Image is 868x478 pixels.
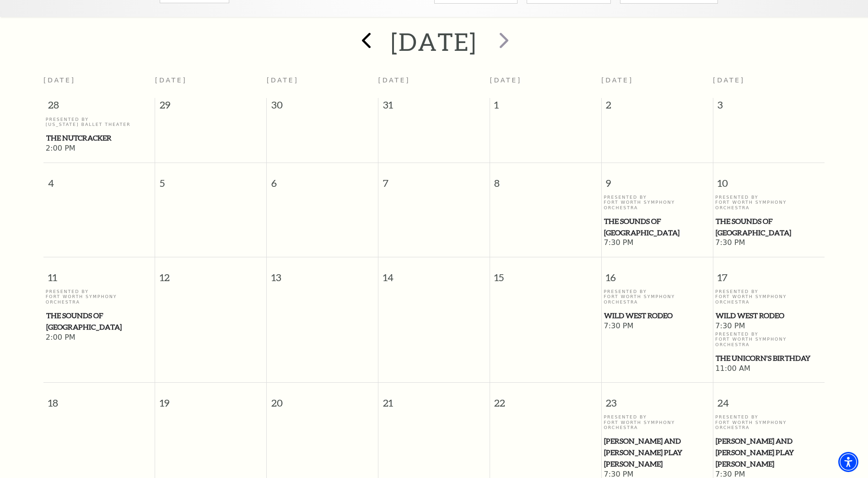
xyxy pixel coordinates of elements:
[490,76,522,84] span: [DATE]
[349,26,382,58] button: prev
[604,414,710,430] p: Presented By Fort Worth Symphony Orchestra
[604,435,710,469] span: [PERSON_NAME] and [PERSON_NAME] Play [PERSON_NAME]
[715,289,822,304] p: Presented By Fort Worth Symphony Orchestra
[46,117,153,127] p: Presented By [US_STATE] Ballet Theater
[43,163,155,195] span: 4
[267,76,299,84] span: [DATE]
[604,289,710,304] p: Presented By Fort Worth Symphony Orchestra
[490,257,601,289] span: 15
[46,132,152,144] span: The Nutcracker
[490,163,601,195] span: 8
[713,163,825,195] span: 10
[715,195,822,210] p: Presented By Fort Worth Symphony Orchestra
[490,98,601,116] span: 1
[713,98,825,116] span: 3
[155,383,266,414] span: 19
[43,98,155,116] span: 28
[715,321,822,331] span: 7:30 PM
[46,310,152,332] span: The Sounds of [GEOGRAPHIC_DATA]
[713,76,745,84] span: [DATE]
[155,98,266,116] span: 29
[267,98,378,116] span: 30
[602,98,713,116] span: 2
[604,321,710,331] span: 7:30 PM
[490,383,601,414] span: 22
[378,257,490,289] span: 14
[43,383,155,414] span: 18
[391,27,477,56] h2: [DATE]
[716,310,822,321] span: Wild West Rodeo
[46,289,153,304] p: Presented By Fort Worth Symphony Orchestra
[46,333,153,343] span: 2:00 PM
[267,257,378,289] span: 13
[267,383,378,414] span: 20
[715,238,822,248] span: 7:30 PM
[378,98,490,116] span: 31
[716,216,822,238] span: The Sounds of [GEOGRAPHIC_DATA]
[716,353,822,364] span: The Unicorn's Birthday
[713,383,825,414] span: 24
[715,364,822,374] span: 11:00 AM
[267,163,378,195] span: 6
[378,163,490,195] span: 7
[838,452,858,472] div: Accessibility Menu
[604,310,710,321] span: Wild West Rodeo
[604,216,710,238] span: The Sounds of [GEOGRAPHIC_DATA]
[601,76,633,84] span: [DATE]
[602,383,713,414] span: 23
[46,144,153,154] span: 2:00 PM
[715,331,822,347] p: Presented By Fort Worth Symphony Orchestra
[43,76,75,84] span: [DATE]
[155,257,266,289] span: 12
[602,163,713,195] span: 9
[155,163,266,195] span: 5
[486,26,519,58] button: next
[604,238,710,248] span: 7:30 PM
[713,257,825,289] span: 17
[715,414,822,430] p: Presented By Fort Worth Symphony Orchestra
[602,257,713,289] span: 16
[378,76,410,84] span: [DATE]
[716,435,822,469] span: [PERSON_NAME] and [PERSON_NAME] Play [PERSON_NAME]
[378,383,490,414] span: 21
[604,195,710,210] p: Presented By Fort Worth Symphony Orchestra
[155,76,187,84] span: [DATE]
[43,257,155,289] span: 11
